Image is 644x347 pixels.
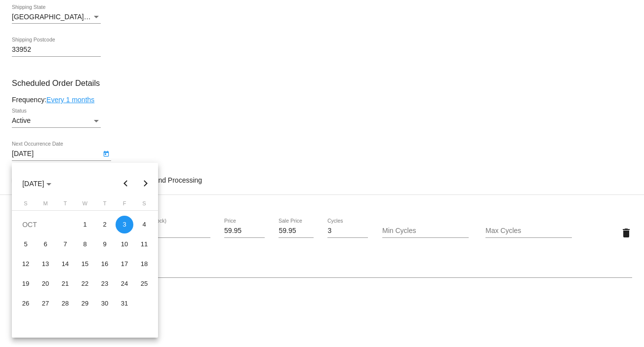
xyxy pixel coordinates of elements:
[116,295,133,312] div: 31
[56,255,74,273] div: 14
[36,274,55,294] td: October 20, 2025
[55,234,75,254] td: October 7, 2025
[116,255,133,273] div: 17
[17,235,35,253] div: 5
[36,234,55,254] td: October 6, 2025
[95,294,115,313] td: October 30, 2025
[37,235,54,253] div: 6
[56,235,74,253] div: 7
[96,275,114,293] div: 23
[115,200,134,210] th: Friday
[55,254,75,274] td: October 14, 2025
[37,275,54,293] div: 20
[96,255,114,273] div: 16
[75,234,95,254] td: October 8, 2025
[22,180,51,188] span: [DATE]
[76,255,94,273] div: 15
[116,235,133,253] div: 10
[16,234,36,254] td: October 5, 2025
[17,295,35,312] div: 26
[95,215,115,234] td: October 2, 2025
[135,216,153,233] div: 4
[134,234,154,254] td: October 11, 2025
[136,174,156,193] button: Next month
[115,215,134,234] td: October 3, 2025
[55,274,75,294] td: October 21, 2025
[134,274,154,294] td: October 25, 2025
[95,274,115,294] td: October 23, 2025
[36,294,55,313] td: October 27, 2025
[37,295,54,312] div: 27
[76,216,94,233] div: 1
[115,294,134,313] td: October 31, 2025
[75,294,95,313] td: October 29, 2025
[135,235,153,253] div: 11
[36,200,55,210] th: Monday
[16,254,36,274] td: October 12, 2025
[14,174,59,193] button: Choose month and year
[16,274,36,294] td: October 19, 2025
[115,274,134,294] td: October 24, 2025
[134,254,154,274] td: October 18, 2025
[75,200,95,210] th: Wednesday
[116,216,133,233] div: 3
[135,255,153,273] div: 18
[75,254,95,274] td: October 15, 2025
[56,275,74,293] div: 21
[115,254,134,274] td: October 17, 2025
[135,275,153,293] div: 25
[16,215,75,234] td: OCT
[55,200,75,210] th: Tuesday
[116,174,136,193] button: Previous month
[17,255,35,273] div: 12
[75,215,95,234] td: October 1, 2025
[96,216,114,233] div: 2
[95,254,115,274] td: October 16, 2025
[134,215,154,234] td: October 4, 2025
[76,235,94,253] div: 8
[116,275,133,293] div: 24
[16,294,36,313] td: October 26, 2025
[55,294,75,313] td: October 28, 2025
[36,254,55,274] td: October 13, 2025
[95,200,115,210] th: Thursday
[134,200,154,210] th: Saturday
[95,234,115,254] td: October 9, 2025
[76,275,94,293] div: 22
[17,275,35,293] div: 19
[56,295,74,312] div: 28
[75,274,95,294] td: October 22, 2025
[96,235,114,253] div: 9
[16,200,36,210] th: Sunday
[76,295,94,312] div: 29
[115,234,134,254] td: October 10, 2025
[37,255,54,273] div: 13
[96,295,114,312] div: 30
